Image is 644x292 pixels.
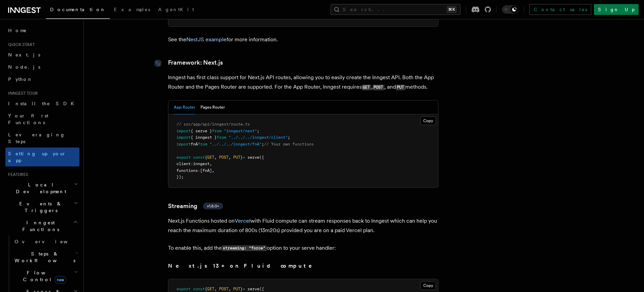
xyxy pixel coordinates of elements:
span: }); [176,175,184,179]
span: ; [257,129,259,133]
p: Inngest has first class support for Next.js API routes, allowing you to easily create the Inngest... [168,73,438,92]
a: Framework: Next.js [168,58,223,67]
span: Inngest tour [5,91,38,96]
span: , [214,155,217,160]
span: { [205,155,207,160]
span: Examples [114,7,150,12]
span: AgentKit [158,7,194,12]
span: ({ [259,155,264,160]
span: Node.js [8,64,40,70]
span: Quick start [5,42,35,47]
span: : [198,168,200,173]
span: : [191,161,193,166]
a: NestJS example [186,36,226,43]
span: PUT [233,155,240,160]
p: See the for more information. [168,35,438,44]
span: // Your own functions [264,142,314,147]
span: Setting up your app [8,151,66,163]
span: { serve } [191,129,212,133]
span: serve [247,287,259,291]
a: Leveraging Steps [5,129,79,148]
span: } [240,155,243,160]
span: , [214,287,217,291]
span: Local Development [5,181,74,195]
span: , [210,161,212,166]
strong: Next.js 13+ on Fluid compute [168,263,321,269]
span: GET [207,287,214,291]
span: POST [219,287,229,291]
a: Python [5,73,79,85]
span: Inngest Functions [5,219,73,233]
button: Copy [420,281,436,290]
button: Search...⌘K [331,4,460,15]
span: from [217,135,226,140]
span: { [205,287,207,291]
span: Home [8,27,27,34]
span: Leveraging Steps [8,132,65,144]
button: Steps & Workflows [12,248,79,267]
span: GET [207,155,214,160]
span: import [176,129,191,133]
span: = [243,155,245,160]
span: Install the SDK [8,101,78,106]
span: PUT [233,287,240,291]
a: Node.js [5,61,79,73]
code: POST [373,85,384,90]
a: Documentation [46,2,110,19]
span: export [176,155,191,160]
a: AgentKit [154,2,198,18]
span: v1.8.0+ [207,203,219,209]
span: // src/app/api/inngest/route.ts [176,122,250,127]
span: "../../../inngest/client" [229,135,288,140]
span: inngest [193,161,210,166]
button: Local Development [5,179,79,198]
span: POST [219,155,229,160]
code: streaming: "force" [222,245,267,251]
a: Streamingv1.8.0+ [168,201,223,211]
span: Flow Control [12,269,74,283]
p: To enable this, add the option to your serve handler: [168,243,438,253]
a: Home [5,24,79,37]
a: Overview [12,235,79,248]
span: Python [8,76,33,82]
span: fnA [191,142,198,147]
span: , [229,155,231,160]
span: [fnA] [200,168,212,173]
a: Next.js [5,49,79,61]
a: Install the SDK [5,97,79,110]
a: Setting up your app [5,148,79,166]
span: import [176,142,191,147]
button: Flow Controlnew [12,267,79,286]
code: PUT [396,85,405,90]
a: Sign Up [594,4,639,15]
span: ; [288,135,290,140]
span: from [212,129,221,133]
span: import [176,135,191,140]
button: Inngest Functions [5,217,79,235]
span: Features [5,172,28,177]
span: client [176,161,191,166]
span: { inngest } [191,135,217,140]
span: = [243,287,245,291]
span: Documentation [50,7,106,12]
button: Pages Router [200,100,225,114]
span: Events & Triggers [5,200,74,214]
span: const [193,155,205,160]
button: Events & Triggers [5,198,79,217]
span: Overview [15,239,84,244]
span: const [193,287,205,291]
span: , [229,287,231,291]
span: ({ [259,287,264,291]
button: Toggle dark mode [502,5,518,14]
code: GET [362,85,371,90]
span: ; [262,142,264,147]
span: from [198,142,207,147]
span: new [55,276,66,284]
a: Examples [110,2,154,18]
span: functions [176,168,198,173]
a: Vercel [235,218,251,224]
span: serve [247,155,259,160]
a: Your first Functions [5,110,79,129]
span: Next.js [8,52,40,58]
kbd: ⌘K [447,6,456,13]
